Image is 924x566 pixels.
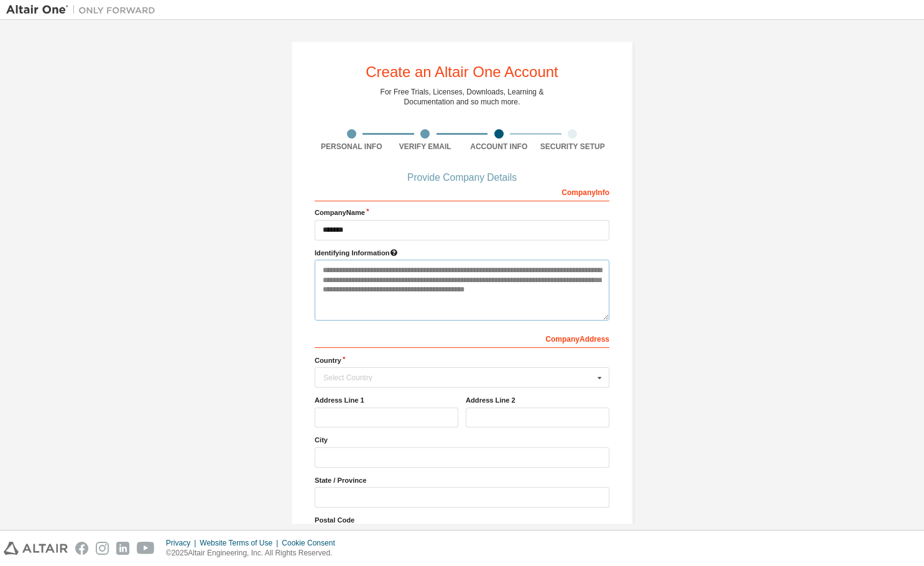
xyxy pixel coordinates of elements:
[75,542,88,555] img: facebook.svg
[315,328,609,348] div: Company Address
[389,142,463,152] div: Verify Email
[4,542,68,555] img: altair_logo.svg
[323,374,594,381] div: Select Country
[315,142,389,152] div: Personal Info
[200,538,282,548] div: Website Terms of Use
[315,475,609,485] label: State / Province
[315,208,609,217] label: Company Name
[315,248,609,258] label: Please provide any information that will help our support team identify your company. Email and n...
[462,142,536,152] div: Account Info
[315,181,609,201] div: Company Info
[116,542,129,555] img: linkedin.svg
[315,395,458,405] label: Address Line 1
[315,515,609,525] label: Postal Code
[166,548,343,559] p: © 2025 Altair Engineering, Inc. All Rights Reserved.
[315,174,609,181] div: Provide Company Details
[315,435,609,445] label: City
[137,542,155,555] img: youtube.svg
[366,65,558,80] div: Create an Altair One Account
[536,142,610,152] div: Security Setup
[466,395,609,405] label: Address Line 2
[96,542,109,555] img: instagram.svg
[315,355,609,365] label: Country
[166,538,200,548] div: Privacy
[6,4,162,16] img: Altair One
[282,538,342,548] div: Cookie Consent
[381,87,544,107] div: For Free Trials, Licenses, Downloads, Learning & Documentation and so much more.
